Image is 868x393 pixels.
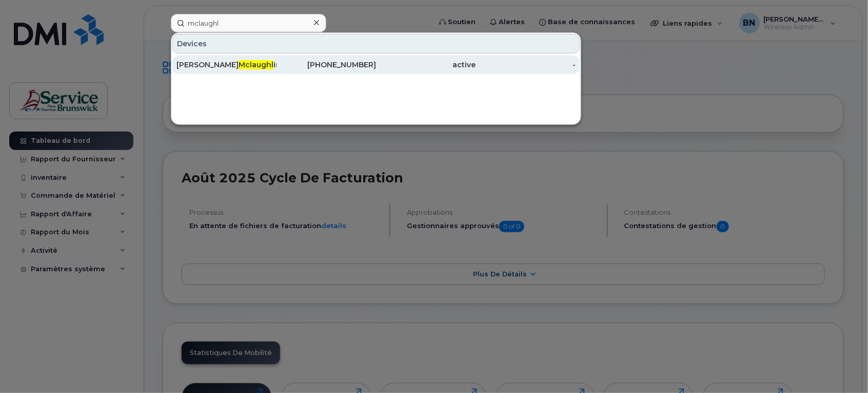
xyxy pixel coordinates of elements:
div: active [376,60,476,70]
div: [PHONE_NUMBER] [277,60,377,70]
div: - [476,60,576,70]
a: [PERSON_NAME]Mclaughlin[PHONE_NUMBER]active- [172,55,580,74]
div: Devices [172,34,580,53]
span: Mclaughl [239,60,273,69]
div: [PERSON_NAME] in [176,60,277,70]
